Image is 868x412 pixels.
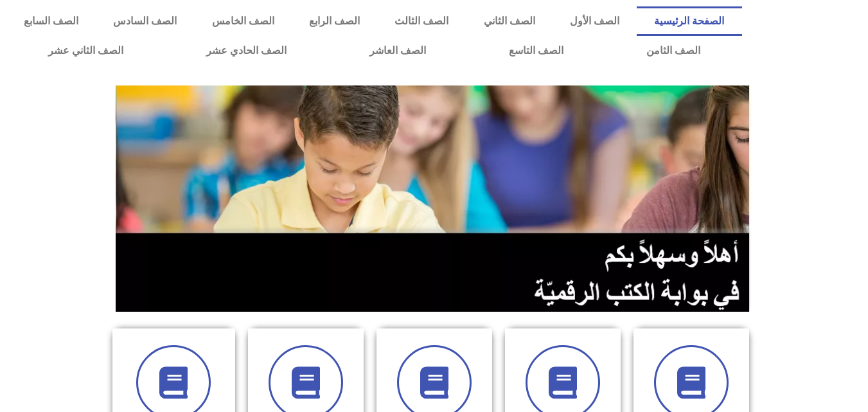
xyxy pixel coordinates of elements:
a: الصف السابع [6,6,96,36]
a: الصف الرابع [292,6,377,36]
a: الصف التاسع [467,36,605,66]
a: الصف السادس [96,6,194,36]
a: الصف الثالث [377,6,466,36]
a: الصف الحادي عشر [164,36,328,66]
a: الصف الثامن [605,36,741,66]
a: الصف الثاني [466,6,553,36]
a: الصف الثاني عشر [6,36,164,66]
a: الصف الخامس [195,6,292,36]
a: الصف الأول [553,6,637,36]
a: الصفحة الرئيسية [637,6,741,36]
a: الصف العاشر [328,36,467,66]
